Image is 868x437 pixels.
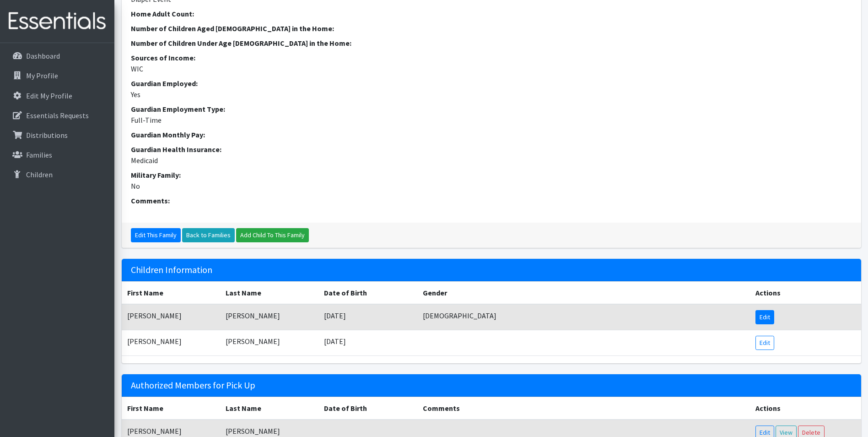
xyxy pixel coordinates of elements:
dd: Yes [131,89,852,100]
dt: Guardian Monthly Pay: [131,129,852,140]
p: Families [26,150,52,159]
th: Comments [417,397,750,420]
dt: Number of Children Aged [DEMOGRAPHIC_DATA] in the Home: [131,23,852,34]
a: Edit My Profile [4,87,111,105]
td: [PERSON_NAME] [122,330,220,355]
a: My Profile [4,66,111,85]
th: First Name [122,397,220,420]
p: Children [26,170,53,179]
a: Essentials Requests [4,106,111,125]
th: Date of Birth [318,281,417,304]
dt: Guardian Employed: [131,78,852,89]
img: HumanEssentials [4,6,111,37]
th: Last Name [220,281,318,304]
dt: Number of Children Under Age [DEMOGRAPHIC_DATA] in the Home: [131,38,852,49]
p: My Profile [26,71,58,80]
a: Distributions [4,126,111,144]
dt: Comments: [131,195,852,206]
p: Distributions [26,131,68,140]
td: [DEMOGRAPHIC_DATA] [417,304,750,330]
a: Children [4,165,111,184]
dd: WIC [131,63,852,74]
th: Actions [750,281,861,304]
dt: Sources of Income: [131,52,852,63]
a: Back to Families [182,228,235,242]
th: First Name [122,281,220,304]
p: Edit My Profile [26,91,72,100]
td: [DATE] [318,304,417,330]
td: [PERSON_NAME] [220,330,318,355]
th: Date of Birth [318,397,417,420]
dd: Full-Time [131,115,852,126]
dt: Guardian Employment Type: [131,104,852,115]
dt: Guardian Health Insurance: [131,144,852,155]
th: Gender [417,281,750,304]
a: Dashboard [4,47,111,65]
dt: Home Adult Count: [131,8,852,19]
td: [PERSON_NAME] [122,304,220,330]
h5: Children Information [122,259,861,281]
p: Essentials Requests [26,111,89,120]
td: [PERSON_NAME] [220,304,318,330]
dt: Military Family: [131,169,852,180]
dd: Medicaid [131,155,852,166]
h5: Authorized Members for Pick Up [122,374,861,397]
dd: No [131,180,852,191]
a: Families [4,146,111,164]
p: Dashboard [26,51,60,60]
th: Actions [750,397,861,420]
a: Edit [755,336,774,350]
td: [DATE] [318,330,417,355]
a: Edit This Family [131,228,181,242]
a: Edit [755,310,774,324]
th: Last Name [220,397,318,420]
a: Add Child To This Family [236,228,309,242]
